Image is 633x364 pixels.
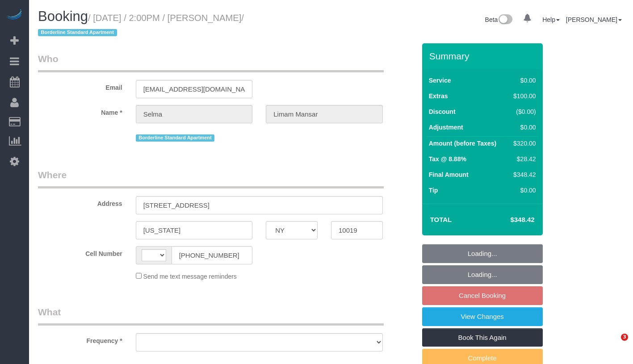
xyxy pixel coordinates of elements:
[483,216,534,224] h4: $348.42
[510,186,536,195] div: $0.00
[172,246,253,264] input: Cell Number
[429,76,451,85] label: Service
[31,333,129,345] label: Frequency *
[38,305,384,326] legend: What
[38,13,244,38] small: / [DATE] / 2:00PM / [PERSON_NAME]
[429,107,456,116] label: Discount
[422,328,543,347] a: Book This Again
[510,92,536,100] div: $100.00
[429,51,538,61] h3: Summary
[31,105,129,117] label: Name *
[510,123,536,132] div: $0.00
[136,105,253,123] input: First Name
[31,80,129,92] label: Email
[266,105,383,123] input: Last Name
[430,216,452,223] strong: Total
[510,76,536,85] div: $0.00
[136,221,253,239] input: City
[485,16,513,23] a: Beta
[498,14,512,26] img: New interface
[38,8,88,24] span: Booking
[38,52,384,72] legend: Who
[510,107,536,116] div: ($0.00)
[143,273,237,280] span: Send me text message reminders
[38,168,384,188] legend: Where
[429,92,448,100] label: Extras
[542,16,560,23] a: Help
[331,221,383,239] input: Zip Code
[429,139,496,148] label: Amount (before Taxes)
[429,155,466,163] label: Tax @ 8.88%
[136,134,215,142] span: Borderline Standard Apartment
[429,123,463,132] label: Adjustment
[621,334,628,341] span: 3
[136,80,253,98] input: Email
[510,139,536,148] div: $320.00
[510,170,536,179] div: $348.42
[603,334,624,355] iframe: Intercom live chat
[429,186,438,195] label: Tip
[31,246,129,258] label: Cell Number
[31,196,129,208] label: Address
[38,13,244,38] span: /
[38,29,117,36] span: Borderline Standard Apartment
[510,155,536,163] div: $28.42
[422,307,543,326] a: View Changes
[5,9,23,21] img: Automaid Logo
[566,16,622,23] a: [PERSON_NAME]
[429,170,469,179] label: Final Amount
